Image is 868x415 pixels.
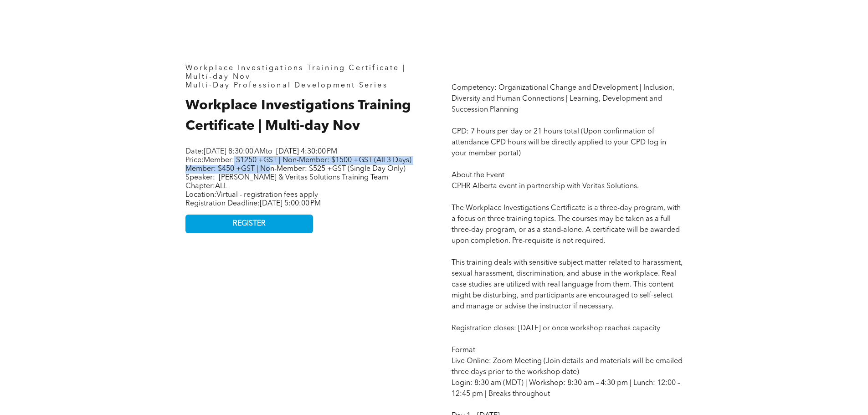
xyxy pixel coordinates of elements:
[185,148,272,155] span: Date: to
[185,191,321,207] span: Location: Registration Deadline:
[260,200,321,207] span: [DATE] 5:00:00 PM
[185,183,227,190] span: Chapter:
[185,174,215,181] span: Speaker:
[233,220,266,228] span: REGISTER
[276,148,337,155] span: [DATE] 4:30:00 PM
[185,157,411,173] span: Member: $1250 +GST | Non-Member: $1500 +GST (All 3 Days) Member: $450 +GST | Non-Member: $525 +GS...
[185,82,388,89] span: Multi-Day Professional Development Series
[204,148,266,155] span: [DATE] 8:30:00 AM
[185,65,406,81] span: Workplace Investigations Training Certificate | Multi-day Nov
[219,174,388,181] span: [PERSON_NAME] & Veritas Solutions Training Team
[185,157,411,173] span: Price:
[216,191,318,199] span: Virtual - registration fees apply
[185,99,411,133] span: Workplace Investigations Training Certificate | Multi-day Nov
[185,215,313,233] a: REGISTER
[215,183,227,190] span: ALL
